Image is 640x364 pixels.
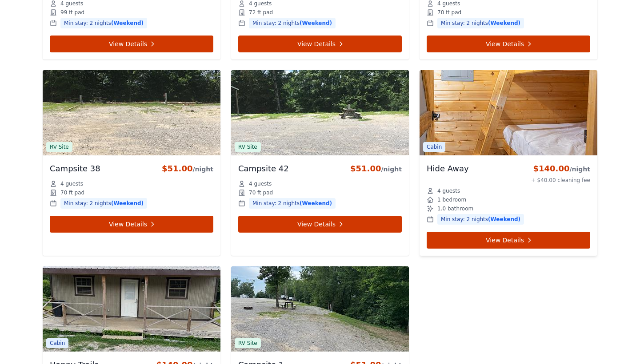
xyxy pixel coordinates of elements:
[488,20,520,26] span: (Weekend)
[60,189,84,196] span: 70 ft pad
[437,214,524,225] span: Min stay: 2 nights
[50,36,213,52] a: View Details
[60,180,83,187] span: 4 guests
[238,162,289,175] h3: Campsite 42
[111,20,144,26] span: (Weekend)
[60,198,147,209] span: Min stay: 2 nights
[162,162,213,175] div: $51.00
[50,162,100,175] h3: Campsite 38
[300,20,332,26] span: (Weekend)
[569,166,590,173] span: /night
[531,177,590,184] div: + $40.00 cleaning fee
[437,9,461,16] span: 70 ft pad
[43,70,220,155] img: Campsite 38
[249,180,272,187] span: 4 guests
[249,18,336,28] span: Min stay: 2 nights
[437,196,466,203] span: 1 bedroom
[231,266,409,352] img: Campsite 1
[350,162,402,175] div: $51.00
[238,216,402,233] a: View Details
[427,232,590,249] a: View Details
[300,200,332,206] span: (Weekend)
[60,18,147,28] span: Min stay: 2 nights
[235,142,261,152] span: RV Site
[46,142,72,152] span: RV Site
[437,18,524,28] span: Min stay: 2 nights
[437,187,460,194] span: 4 guests
[249,9,273,16] span: 72 ft pad
[437,205,473,212] span: 1.0 bathroom
[60,9,84,16] span: 99 ft pad
[46,338,68,348] span: Cabin
[231,70,409,155] img: Campsite 42
[50,216,213,233] a: View Details
[423,142,445,152] span: Cabin
[488,216,520,222] span: (Weekend)
[235,338,261,348] span: RV Site
[192,166,213,173] span: /night
[381,166,402,173] span: /night
[420,70,597,155] img: Hide Away
[249,198,336,209] span: Min stay: 2 nights
[238,36,402,52] a: View Details
[427,162,469,175] h3: Hide Away
[43,266,220,352] img: Happy Trails
[111,200,144,206] span: (Weekend)
[427,36,590,52] a: View Details
[249,189,273,196] span: 70 ft pad
[531,162,590,175] div: $140.00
